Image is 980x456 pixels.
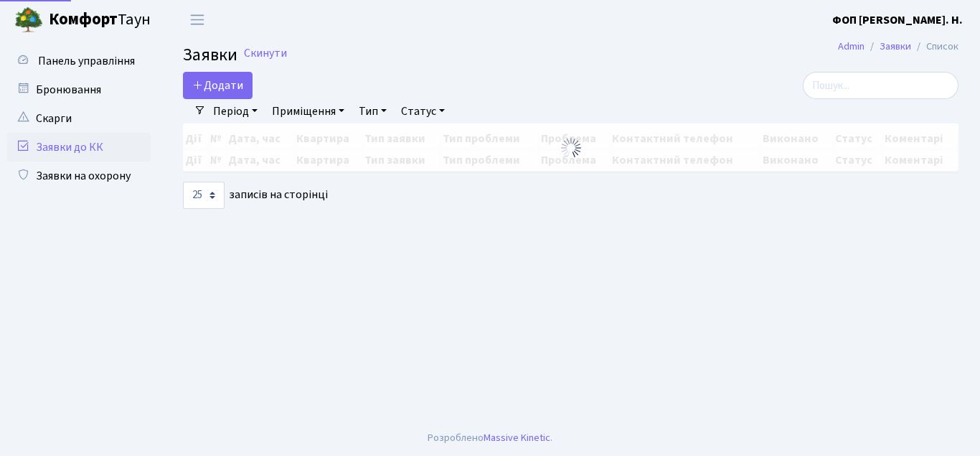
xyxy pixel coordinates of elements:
[560,136,583,159] img: Обробка...
[183,182,225,209] select: записів на сторінці
[880,39,911,54] a: Заявки
[49,8,118,31] b: Комфорт
[7,47,151,75] a: Панель управління
[38,53,135,69] span: Панель управління
[14,6,43,34] img: logo.png
[266,99,350,124] a: Приміщення
[183,182,328,209] label: записів на сторінці
[7,133,151,162] a: Заявки до КК
[207,99,263,124] a: Період
[428,430,552,446] div: Розроблено .
[183,42,237,68] span: Заявки
[816,32,980,62] nav: breadcrumb
[7,162,151,190] a: Заявки на охорону
[484,430,550,445] a: Massive Kinetic
[911,39,958,55] li: Список
[803,72,958,99] input: Пошук...
[832,11,963,29] a: ФОП [PERSON_NAME]. Н.
[838,39,864,54] a: Admin
[7,104,151,133] a: Скарги
[179,8,215,32] button: Переключити навігацію
[244,47,287,60] a: Скинути
[7,75,151,104] a: Бронювання
[192,78,243,93] span: Додати
[395,99,451,124] a: Статус
[49,8,151,32] span: Таун
[832,12,963,28] b: ФОП [PERSON_NAME]. Н.
[183,72,253,99] a: Додати
[353,99,392,124] a: Тип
